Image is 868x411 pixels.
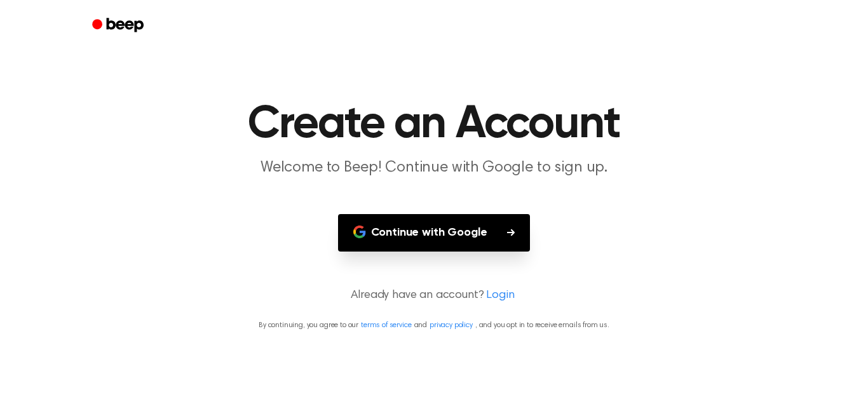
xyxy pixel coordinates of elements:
[190,158,678,179] p: Welcome to Beep! Continue with Google to sign up.
[15,320,853,331] p: By continuing, you agree to our and , and you opt in to receive emails from us.
[83,13,155,38] a: Beep
[15,287,853,304] p: Already have an account?
[109,102,759,147] h1: Create an Account
[486,287,514,304] a: Login
[338,214,531,252] button: Continue with Google
[430,321,473,329] a: privacy policy
[361,321,411,329] a: terms of service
